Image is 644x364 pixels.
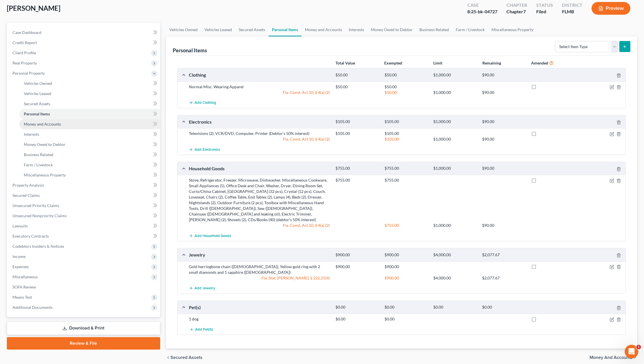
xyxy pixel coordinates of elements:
[8,231,160,241] a: Executory Contracts
[173,47,207,54] div: Personal Items
[382,90,430,95] div: $50.00
[333,252,381,258] div: $900.00
[166,23,201,36] a: Vehicles Owned
[8,190,160,201] a: Secured Claims
[12,295,32,300] span: Means Test
[430,166,479,171] div: $1,000.00
[166,355,202,360] button: chevron_left Secured Assets
[382,72,430,78] div: $50.00
[333,131,381,136] div: $105.00
[382,264,430,270] div: $900.00
[186,177,333,223] div: Stove, Refrigerator, Freezer, Microwave, Dishwasher, Miscellaneous Cookware, Small Appliances (5)...
[480,119,528,124] div: $90.00
[345,23,368,36] a: Interests
[189,231,231,241] button: Add Household Goods
[195,147,220,152] span: Add Electronics
[12,285,36,289] span: SOFA Review
[7,322,160,335] a: Download & Print
[333,166,381,171] div: $755.00
[19,150,160,160] a: Business Related
[235,23,269,36] a: Secured Assets
[536,8,553,15] div: Filed
[12,264,29,269] span: Expenses
[19,109,160,119] a: Personal Items
[8,282,160,292] a: SOFA Review
[480,252,528,258] div: $2,077.67
[382,223,430,228] div: $755.00
[562,2,582,8] div: District
[333,177,381,183] div: $755.00
[19,89,160,99] a: Vehicles Leased
[333,305,381,310] div: $0.00
[416,23,452,36] a: Business Related
[24,142,66,147] span: Money Owed to Debtor
[186,275,333,281] div: Fla. Stat. [PERSON_NAME]. § 222.25(4)
[8,27,160,38] a: Case Dashboard
[480,223,528,228] div: $90.00
[531,61,548,65] strong: Amended
[12,183,44,188] span: Property Analysis
[24,132,39,137] span: Interests
[333,119,381,124] div: $105.00
[12,244,64,249] span: Codebtors Insiders & Notices
[12,203,59,208] span: Unsecured Priority Claims
[382,166,430,171] div: $755.00
[186,119,333,125] div: Electronics
[24,162,53,167] span: Farm / Livestock
[506,2,527,8] div: Chapter
[430,136,479,142] div: $1,000.00
[536,2,553,8] div: Status
[562,8,582,15] div: FLMB
[301,23,345,36] a: Money and Accounts
[24,173,66,177] span: Miscellaneous Property
[186,90,333,95] div: Fla. Const. Art.10, § 4(a) (2)
[430,223,479,228] div: $1,000.00
[189,98,216,108] button: Add Clothing
[186,165,333,171] div: Household Goods
[186,304,333,310] div: Pet(s)
[269,23,301,36] a: Personal Items
[24,152,53,157] span: Business Related
[12,61,37,65] span: Real Property
[506,8,527,15] div: Chapter
[333,316,381,322] div: $0.00
[186,316,333,322] div: 1 dog
[8,180,160,190] a: Property Analysis
[382,177,430,183] div: $755.00
[24,81,52,86] span: Vehicles Owned
[488,23,537,36] a: Miscellaneous Property
[195,327,213,332] span: Add Pet(s)
[430,72,479,78] div: $1,000.00
[8,201,160,211] a: Unsecured Priority Claims
[24,111,50,116] span: Personal Items
[186,131,333,136] div: Televisions (2), VCR/DVD, Computer, Printer (Debtor's 50% interest)
[12,40,37,45] span: Credit Report
[625,345,638,358] iframe: Intercom live chat
[590,355,633,360] span: Money and Accounts
[382,84,430,90] div: $50.00
[19,129,160,139] a: Interests
[467,8,497,15] div: 8:25-bk-04727
[189,283,215,294] button: Add Jewelry
[467,2,497,8] div: Case
[385,61,402,65] strong: Exempted
[382,252,430,258] div: $900.00
[433,61,442,65] strong: Limit
[368,23,416,36] a: Money Owed to Debtor
[12,193,40,198] span: Secured Claims
[480,166,528,171] div: $90.00
[186,136,333,142] div: Fla. Const. Art.10, § 4(a) (2)
[12,223,28,228] span: Lawsuits
[8,38,160,48] a: Credit Report
[24,101,50,106] span: Secured Assets
[189,144,220,155] button: Add Electronics
[12,213,67,218] span: Unsecured Nonpriority Claims
[333,72,381,78] div: $50.00
[12,274,38,279] span: Miscellaneous
[482,61,501,65] strong: Remaining
[636,345,641,349] span: 1
[382,316,430,322] div: $0.00
[19,160,160,170] a: Farm / Livestock
[195,101,216,105] span: Add Clothing
[189,324,214,335] button: Add Pet(s)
